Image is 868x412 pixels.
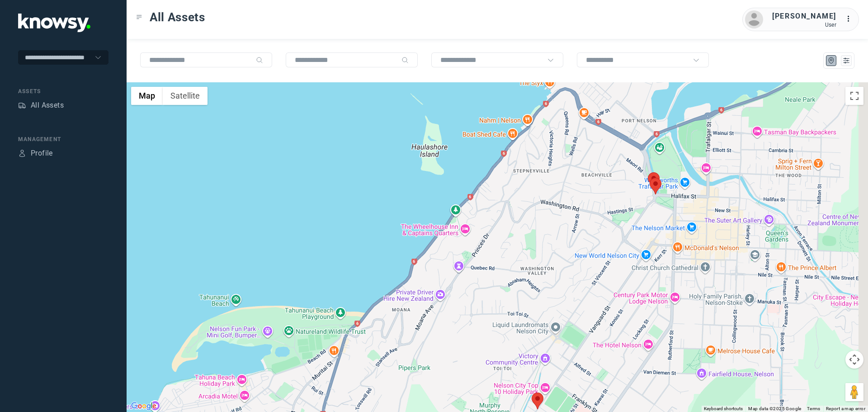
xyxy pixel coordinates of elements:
[18,14,90,32] img: Application Logo
[31,100,64,111] div: All Assets
[18,101,26,109] div: Assets
[745,10,763,28] img: avatar.png
[18,149,26,157] div: Profile
[842,57,850,65] div: List
[807,406,821,411] a: Terms
[31,148,53,159] div: Profile
[256,57,263,64] div: Search
[18,100,64,111] a: AssetsAll Assets
[748,406,801,411] span: Map data ©2025 Google
[150,9,205,25] span: All Assets
[846,15,855,22] tspan: ...
[18,135,108,143] div: Management
[129,400,159,412] img: Google
[845,14,856,26] div: :
[163,87,208,105] button: Show satellite imagery
[18,148,53,159] a: ProfileProfile
[772,22,836,28] div: User
[827,57,835,65] div: Map
[704,406,743,412] button: Keyboard shortcuts
[129,400,159,412] a: Open this area in Google Maps (opens a new window)
[826,406,865,411] a: Report a map error
[845,383,863,401] button: Drag Pegman onto the map to open Street View
[136,14,142,20] div: Toggle Menu
[845,87,863,105] button: Toggle fullscreen view
[845,350,863,369] button: Map camera controls
[401,57,409,64] div: Search
[131,87,163,105] button: Show street map
[845,14,856,24] div: :
[18,87,108,95] div: Assets
[772,11,836,22] div: [PERSON_NAME]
